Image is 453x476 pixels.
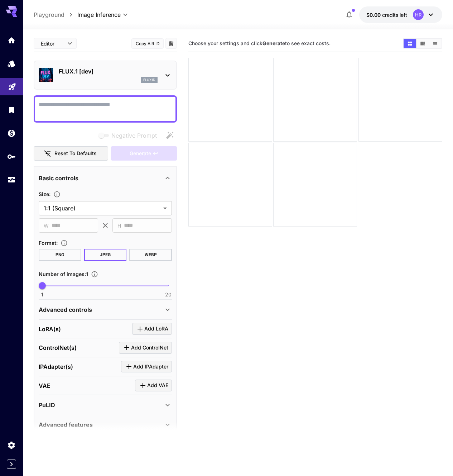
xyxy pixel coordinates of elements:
button: Copy AIR ID [131,38,164,49]
b: Generate [262,40,285,46]
button: Add to library [168,39,174,48]
button: PNG [39,249,81,261]
div: Wallet [7,129,16,138]
span: 1 [41,291,43,298]
p: flux1d [143,77,155,82]
button: Click to add ControlNet [119,342,172,354]
div: Library [7,105,16,114]
p: FLUX.1 [dev] [59,67,158,76]
div: FLUX.1 [dev]flux1d [39,64,172,86]
span: Size : [39,191,50,197]
button: Choose the file format for the output image. [58,239,71,247]
button: Specify how many images to generate in a single request. Each image generation will be charged se... [88,271,101,278]
span: credits left [382,12,407,18]
span: H [117,222,121,230]
button: Adjust the dimensions of the generated image by specifying its width and height in pixels, or sel... [50,191,63,198]
p: Advanced features [39,420,93,429]
div: Home [7,36,16,45]
span: 1:1 (Square) [44,204,160,213]
div: Advanced controls [39,301,172,318]
div: PuLID [39,396,172,414]
button: WEBP [129,249,172,261]
span: Format : [39,240,58,246]
span: Choose your settings and click to see exact costs. [188,40,331,46]
span: Number of images : 1 [39,271,88,277]
span: Negative Prompt [111,131,157,140]
button: Expand sidebar [7,460,16,469]
span: Negative prompts are not compatible with the selected model. [97,131,163,140]
span: Add VAE [147,381,168,390]
div: HR [413,9,424,20]
button: Click to add IPAdapter [121,361,172,373]
div: Usage [7,175,16,184]
p: PuLID [39,401,55,409]
div: Playground [8,81,16,90]
p: Advanced controls [39,305,92,314]
button: Reset to defaults [34,146,108,161]
div: Advanced features [39,416,172,433]
p: VAE [39,381,50,390]
span: 20 [165,291,172,298]
p: IPAdapter(s) [39,362,73,371]
span: Image Inference [77,10,121,19]
span: Add ControlNet [131,343,168,352]
a: Playground [34,10,64,19]
div: Basic controls [39,170,172,187]
button: $0.00HR [359,6,442,23]
button: Show media in grid view [404,39,416,48]
div: Show media in grid viewShow media in video viewShow media in list view [403,38,442,49]
div: $0.00 [366,11,407,19]
span: $0.00 [366,12,382,18]
div: API Keys [7,152,16,161]
p: Basic controls [39,174,78,182]
button: Click to add VAE [135,380,172,391]
p: LoRA(s) [39,325,61,333]
button: JPEG [84,249,127,261]
div: Models [7,59,16,68]
nav: breadcrumb [34,10,77,19]
p: ControlNet(s) [39,343,77,352]
button: Click to add LoRA [132,323,172,335]
div: Settings [7,441,16,449]
button: Show media in list view [429,39,442,48]
span: Editor [41,40,63,47]
span: Add LoRA [144,324,168,333]
button: Show media in video view [416,39,429,48]
span: W [44,222,49,230]
span: Add IPAdapter [133,362,168,371]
